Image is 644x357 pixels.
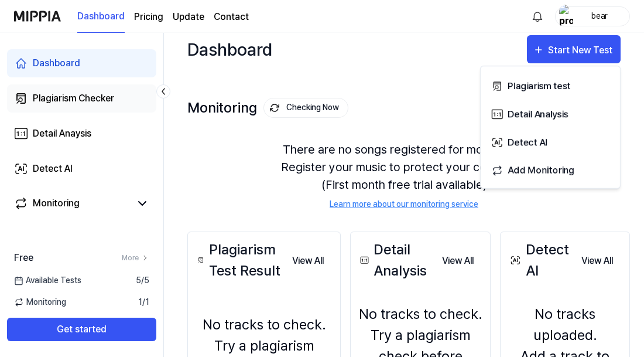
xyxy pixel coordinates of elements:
[7,84,156,113] a: Plagiarism Checker
[187,35,272,63] div: Dashboard
[33,56,80,70] div: Dashboard
[33,127,91,141] div: Detail Anaysis
[7,120,156,148] a: Detail Anaysis
[33,162,73,176] div: Detect AI
[485,155,615,183] button: Add Monitoring
[485,99,615,127] button: Detail Analysis
[433,249,483,273] a: View All
[14,274,81,287] span: Available Tests
[485,127,615,155] button: Detect AI
[214,10,249,24] a: Contact
[330,198,478,210] a: Learn more about our monitoring service
[485,71,615,99] button: Plagiarism test
[508,163,610,178] div: Add Monitoring
[7,318,156,341] button: Get started
[508,79,610,94] div: Plagiarism test
[283,249,333,273] a: View All
[7,49,156,77] a: Dashboard
[572,249,622,273] a: View All
[134,10,163,24] a: Pricing
[577,9,622,22] div: bear
[548,43,615,58] div: Start New Test
[138,296,149,308] span: 1 / 1
[77,1,125,33] a: Dashboard
[358,239,433,281] div: Detail Analysis
[14,196,131,210] a: Monitoring
[187,127,621,225] div: There are no songs registered for monitoring. Register your music to protect your copyright. (Fir...
[173,10,204,24] a: Update
[14,251,33,265] span: Free
[527,35,621,63] button: Start New Test
[33,196,80,210] div: Monitoring
[263,98,348,118] button: Checking Now
[559,5,573,28] img: profile
[508,107,610,122] div: Detail Analysis
[195,239,283,281] div: Plagiarism Test Result
[187,98,348,118] div: Monitoring
[33,91,114,106] div: Plagiarism Checker
[7,155,156,183] a: Detect AI
[530,9,544,23] img: 알림
[136,274,149,287] span: 5 / 5
[283,249,333,273] button: View All
[14,296,66,308] span: Monitoring
[508,135,610,150] div: Detect AI
[269,103,280,113] img: monitoring Icon
[122,253,149,263] a: More
[555,6,630,26] button: profilebear
[433,249,483,273] button: View All
[572,249,622,273] button: View All
[508,239,572,281] div: Detect AI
